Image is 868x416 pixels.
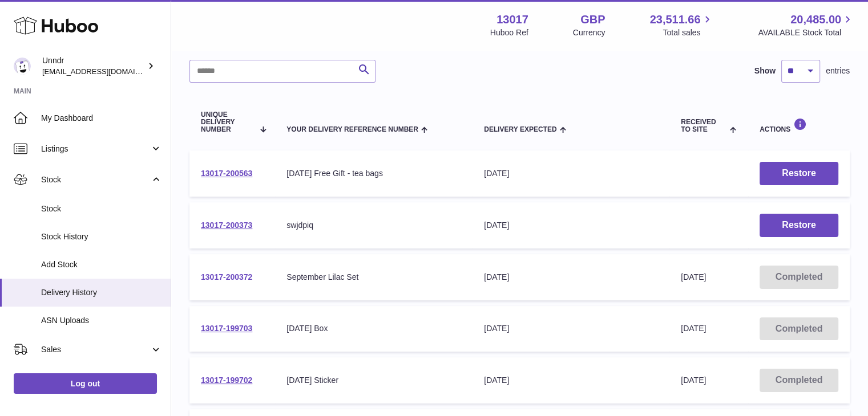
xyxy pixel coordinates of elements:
[758,27,854,38] span: AVAILABLE Stock Total
[484,168,658,179] div: [DATE]
[201,376,252,385] a: 13017-199702
[41,231,162,242] span: Stock History
[14,58,31,75] img: internalAdmin-13017@internal.huboo.com
[41,315,162,326] span: ASN Uploads
[681,376,706,385] span: [DATE]
[286,323,461,334] div: [DATE] Box
[760,214,838,237] button: Restore
[754,66,776,76] label: Show
[201,169,252,178] a: 13017-200563
[41,203,162,214] span: Stock
[201,221,252,230] a: 13017-200373
[286,126,418,133] span: Your Delivery Reference Number
[286,272,461,283] div: September Lilac Set
[41,344,150,355] span: Sales
[484,323,658,334] div: [DATE]
[649,12,700,27] span: 23,511.66
[663,27,713,38] span: Total sales
[201,272,252,282] a: 13017-200372
[41,174,150,185] span: Stock
[42,67,168,76] span: [EMAIL_ADDRESS][DOMAIN_NAME]
[681,324,706,333] span: [DATE]
[484,272,658,283] div: [DATE]
[826,66,850,76] span: entries
[201,324,252,333] a: 13017-199703
[201,111,254,134] span: Unique Delivery Number
[41,287,162,298] span: Delivery History
[286,375,461,386] div: [DATE] Sticker
[681,272,706,282] span: [DATE]
[41,113,162,124] span: My Dashboard
[760,118,838,133] div: Actions
[41,144,150,154] span: Listings
[42,55,145,77] div: Unndr
[490,27,528,38] div: Huboo Ref
[573,27,605,38] div: Currency
[760,162,838,185] button: Restore
[484,126,556,133] span: Delivery Expected
[484,375,658,386] div: [DATE]
[484,220,658,231] div: [DATE]
[790,12,841,27] span: 20,485.00
[681,119,727,133] span: Received to Site
[41,259,162,270] span: Add Stock
[496,12,528,27] strong: 13017
[286,168,461,179] div: [DATE] Free Gift - tea bags
[286,220,461,231] div: swjdpiq
[14,373,157,394] a: Log out
[649,12,713,38] a: 23,511.66 Total sales
[758,12,854,38] a: 20,485.00 AVAILABLE Stock Total
[580,12,605,27] strong: GBP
